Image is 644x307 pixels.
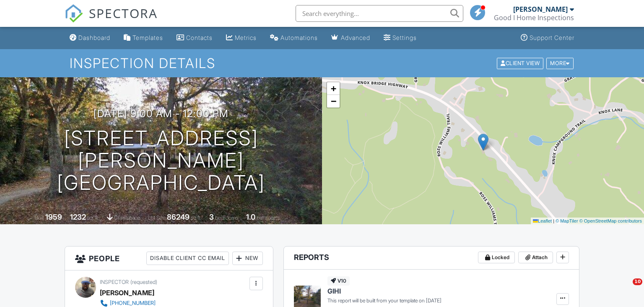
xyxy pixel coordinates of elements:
div: 1959 [45,213,62,221]
div: Advanced [341,34,370,41]
a: Settings [380,30,420,46]
div: 1232 [70,213,86,221]
span: − [331,96,336,106]
img: Marker [478,134,488,151]
span: Lot Size [148,215,166,221]
div: Automations [280,34,318,41]
h1: [STREET_ADDRESS][PERSON_NAME] [GEOGRAPHIC_DATA] [13,127,309,194]
a: Support Center [517,30,578,46]
div: New [232,252,263,265]
a: Leaflet [533,218,552,223]
a: Dashboard [66,30,114,46]
a: Zoom in [327,82,340,95]
h3: People [65,247,273,270]
a: SPECTORA [65,11,158,29]
a: Contacts [173,30,216,46]
a: Automations (Basic) [267,30,321,46]
div: Dashboard [78,34,110,41]
h3: [DATE] 9:00 am - 12:00 pm [93,108,229,119]
div: [PHONE_NUMBER] [110,300,156,307]
iframe: Intercom live chat [615,278,636,299]
span: | [553,218,554,223]
div: [PERSON_NAME] [513,5,568,13]
a: Templates [120,30,166,46]
a: © MapTiler [556,218,578,223]
span: sq. ft. [87,215,99,221]
a: Client View [496,60,545,66]
div: More [546,58,574,69]
input: Search everything... [296,5,463,22]
div: Client View [497,58,543,69]
a: Metrics [223,30,260,46]
div: [PERSON_NAME] [100,286,154,299]
span: (requested) [130,279,157,285]
a: Zoom out [327,95,340,108]
div: Templates [132,34,163,41]
div: Support Center [530,34,574,41]
div: Settings [392,34,417,41]
span: bedrooms [215,215,238,221]
h1: Inspection Details [70,56,574,71]
span: + [331,83,336,94]
div: 3 [209,213,214,221]
span: sq.ft. [191,215,201,221]
img: The Best Home Inspection Software - Spectora [65,4,83,23]
div: Good I Home Inspections [494,13,574,22]
span: 10 [633,278,642,285]
span: bathrooms [257,215,280,221]
a: Advanced [328,30,374,46]
div: Contacts [186,34,213,41]
div: 86249 [167,213,190,221]
div: Metrics [235,34,257,41]
span: crawlspace [114,215,140,221]
div: Disable Client CC Email [146,252,229,265]
span: Built [35,215,44,221]
div: 1.0 [246,213,255,221]
a: © OpenStreetMap contributors [579,218,642,223]
span: SPECTORA [89,4,158,22]
span: Inspector [100,279,129,285]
